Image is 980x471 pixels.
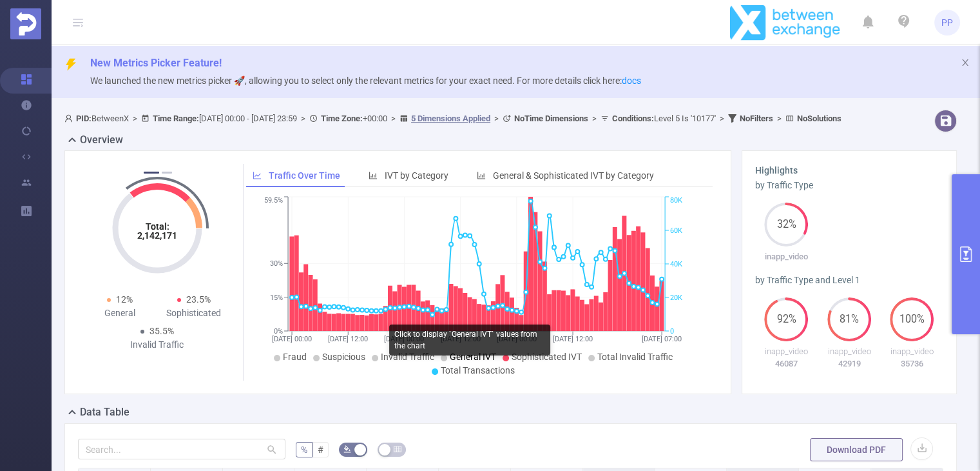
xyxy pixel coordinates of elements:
[157,306,231,320] div: Sophisticated
[10,8,41,39] img: Protected Media
[622,75,641,86] a: docs
[64,114,76,123] i: icon: user
[810,438,903,461] button: Download PDF
[253,171,262,180] i: icon: line-chart
[890,314,934,325] span: 100%
[64,114,841,123] span: BetweenX [DATE] 00:00 - [DATE] 23:59 +00:00
[90,57,222,69] span: New Metrics Picker Feature!
[740,114,773,123] b: No Filters
[129,114,141,123] span: >
[755,250,818,263] p: inapp_video
[514,114,588,123] b: No Time Dimensions
[269,170,340,181] span: Traffic Over Time
[149,326,174,336] span: 35.5%
[612,114,716,123] span: Level 5 Is '10177'
[264,197,283,205] tspan: 59.5%
[381,352,434,362] span: Invalid Traffic
[441,365,515,376] span: Total Transactions
[297,114,309,123] span: >
[881,357,943,370] p: 35736
[553,335,593,343] tspan: [DATE] 12:00
[490,114,503,123] span: >
[755,179,943,192] div: by Traffic Type
[272,335,312,343] tspan: [DATE] 00:00
[385,335,425,343] tspan: [DATE] 00:00
[274,327,283,336] tspan: 0%
[80,132,123,148] h2: Overview
[120,338,194,352] div: Invalid Traffic
[322,352,365,362] span: Suspicious
[80,405,130,420] h2: Data Table
[328,335,368,343] tspan: [DATE] 12:00
[387,114,399,123] span: >
[670,226,682,235] tspan: 60K
[369,171,378,180] i: icon: bar-chart
[321,114,363,123] b: Time Zone:
[90,75,641,86] span: We launched the new metrics picker 🚀, allowing you to select only the relevant metrics for your e...
[83,306,157,320] div: General
[764,314,808,325] span: 92%
[394,445,401,453] i: icon: table
[797,114,841,123] b: No Solutions
[670,260,682,268] tspan: 40K
[670,197,682,205] tspan: 80K
[477,171,486,180] i: icon: bar-chart
[612,114,654,123] b: Conditions :
[755,164,943,177] h3: Highlights
[755,345,818,358] p: inapp_video
[961,55,970,70] button: icon: close
[818,357,880,370] p: 42919
[343,445,351,453] i: icon: bg-colors
[144,172,159,174] button: 1
[116,294,133,305] span: 12%
[881,345,943,358] p: inapp_video
[588,114,600,123] span: >
[941,10,953,35] span: PP
[764,219,808,230] span: 32%
[597,352,673,362] span: Total Invalid Traffic
[755,357,818,370] p: 46087
[670,327,674,336] tspan: 0
[137,230,177,241] tspan: 2,142,171
[64,58,77,71] i: icon: thunderbolt
[716,114,728,123] span: >
[186,294,211,305] span: 23.5%
[318,445,323,455] span: #
[385,170,448,181] span: IVT by Category
[389,325,550,356] div: Click to display `General IVT` values from the chart
[153,114,199,123] b: Time Range:
[961,58,970,67] i: icon: close
[827,314,871,325] span: 81%
[755,274,943,287] div: by Traffic Type and Level 1
[773,114,785,123] span: >
[162,172,172,174] button: 2
[642,335,682,343] tspan: [DATE] 07:00
[145,221,169,232] tspan: Total:
[78,439,285,459] input: Search...
[493,170,654,181] span: General & Sophisticated IVT by Category
[76,114,91,123] b: PID:
[270,294,283,302] tspan: 15%
[411,114,490,123] u: 5 Dimensions Applied
[818,345,880,358] p: inapp_video
[301,445,307,455] span: %
[283,352,307,362] span: Fraud
[270,259,283,268] tspan: 30%
[670,294,682,302] tspan: 20K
